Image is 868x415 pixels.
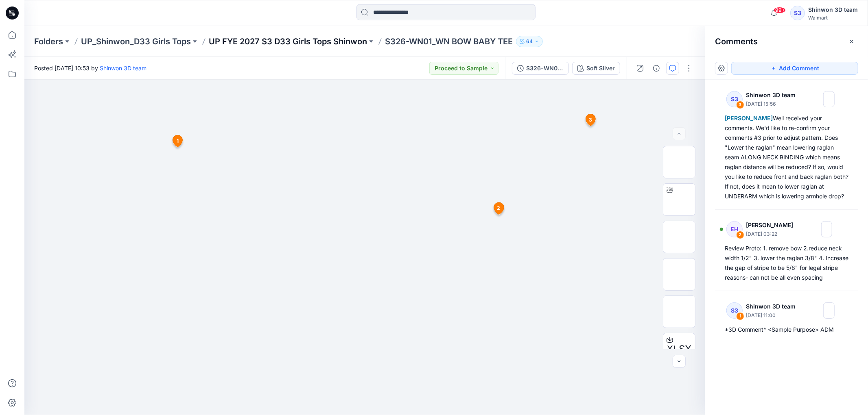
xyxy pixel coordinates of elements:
[808,15,858,21] div: Walmart
[516,36,543,47] button: 64
[731,62,858,75] button: Add Comment
[746,311,800,319] p: [DATE] 11:00
[526,64,564,73] div: S326-WN01_WN BOW BABY TEE
[725,115,773,122] span: [PERSON_NAME]
[715,37,758,46] h2: Comments
[736,312,744,320] div: 1
[526,37,533,46] p: 64
[100,65,146,72] a: Shinwon 3D team
[512,62,569,75] button: S326-WN01_WN BOW BABY TEE
[667,342,692,356] span: XLSX
[572,62,620,75] button: Soft Silver
[81,36,191,47] a: UP_Shinwon_D33 Girls Tops
[790,6,805,20] div: S3
[746,100,800,108] p: [DATE] 15:56
[746,302,800,311] p: Shinwon 3D team
[808,5,858,15] div: Shinwon 3D team
[736,231,744,239] div: 2
[746,220,798,230] p: [PERSON_NAME]
[650,62,663,75] button: Details
[746,230,798,238] p: [DATE] 03:22
[726,302,743,319] div: S3
[736,101,744,109] div: 3
[209,36,367,47] a: UP FYE 2027 S3 D33 Girls Tops Shinwon
[385,36,513,47] p: S326-WN01_WN BOW BABY TEE
[725,243,848,282] div: Review Proto: 1. remove bow 2.reduce neck width 1/2" 3. lower the raglan 3/8" 4. Increase the gap...
[746,90,800,100] p: Shinwon 3D team
[774,7,786,13] span: 99+
[34,36,63,47] a: Folders
[725,113,848,201] div: Well received your comments. We'd like to re-confirm your comments #3 prior to adjust pattern. Do...
[725,325,848,335] div: *3D Comment* <Sample Purpose> ADM
[586,64,615,73] div: Soft Silver
[726,91,743,107] div: S3
[726,221,743,237] div: EH
[34,64,146,72] span: Posted [DATE] 10:53 by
